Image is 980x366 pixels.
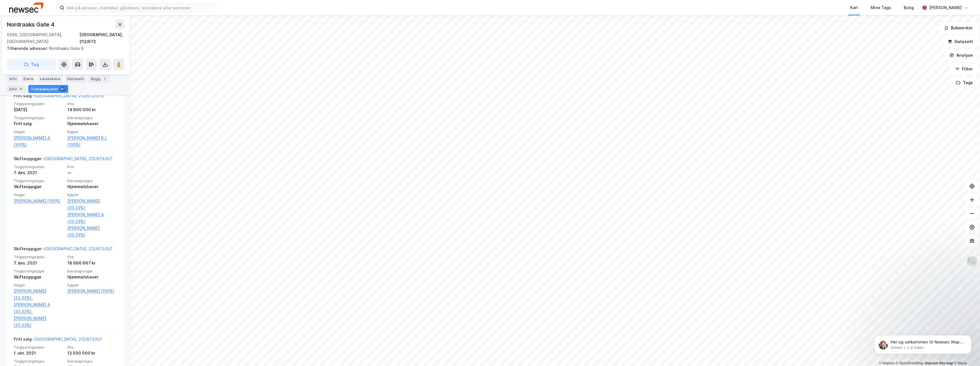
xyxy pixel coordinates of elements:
[14,135,64,148] a: [PERSON_NAME] A (100%)
[9,3,43,13] img: newsec-logo.f6e21ccffca1b3a03d2d.png
[67,225,118,238] a: [PERSON_NAME] (33.33%)
[21,75,35,83] div: Eiere
[67,198,118,211] a: [PERSON_NAME] (33.33%),
[951,77,978,88] button: Tags
[14,336,102,345] div: Fritt salg -
[904,4,914,11] div: Bolig
[939,22,978,34] button: Bokmerker
[896,361,923,365] a: OpenStreetMap
[45,156,113,161] a: [GEOGRAPHIC_DATA], 212/672/0/7
[866,323,980,363] iframe: Intercom notifications melding
[65,75,86,83] div: Datasett
[14,350,64,357] div: 1. okt. 2021
[14,269,64,274] span: Tinglysningstype
[14,345,64,350] span: Tinglysningsdato
[14,288,64,301] a: [PERSON_NAME] (33.33%),
[879,361,895,365] a: Mapbox
[850,4,858,11] div: Kart
[67,283,118,288] span: Kjøper
[14,106,64,113] div: [DATE]
[14,169,64,176] div: 7. des. 2021
[38,75,63,83] div: Leietakere
[67,101,118,106] span: Pris
[929,4,962,11] div: [PERSON_NAME]
[14,260,64,267] div: 7. des. 2021
[45,246,113,251] a: [GEOGRAPHIC_DATA], 212/672/0/7
[18,86,24,92] div: 11
[14,192,64,197] span: Selger
[59,86,66,92] div: 67
[67,169,118,176] div: —
[102,76,107,82] div: 1
[67,178,118,183] span: Eierskapstype
[14,274,64,280] div: Skifteoppgjør
[67,260,118,267] div: 18 666 667 kr
[7,20,56,29] div: Nordraaks Gate 4
[14,115,64,120] span: Tinglysningstype
[67,359,118,364] span: Eierskapstype
[64,3,217,12] input: Søk på adresse, matrikkel, gårdeiere, leietakere eller personer
[14,92,104,101] div: Fritt salg -
[67,255,118,259] span: Pris
[67,350,118,357] div: 12 500 000 kr
[89,75,110,83] div: Bygg
[14,178,64,183] span: Tinglysningstype
[67,274,118,280] div: Hjemmelshaver
[14,183,64,190] div: Skifteoppgjør
[871,4,891,11] div: Mine Tags
[67,192,118,197] span: Kjøper
[943,36,978,47] button: Datasett
[35,93,104,98] a: [GEOGRAPHIC_DATA], 212/672/0/12
[79,31,124,45] div: [GEOGRAPHIC_DATA], 212/672
[67,345,118,350] span: Pris
[14,301,64,315] a: [PERSON_NAME] A (33.33%),
[67,269,118,274] span: Eierskapstype
[14,101,64,106] span: Tinglysningsdato
[14,245,113,255] div: Skifteoppgjør -
[14,129,64,134] span: Selger
[14,315,64,329] a: [PERSON_NAME] (33.33%)
[28,85,68,93] div: Transaksjoner
[67,288,118,294] a: [PERSON_NAME] (100%)
[67,164,118,169] span: Pris
[950,63,978,75] button: Filter
[7,46,49,51] span: Tilhørende adresser:
[67,106,118,113] div: 14 600 000 kr
[7,75,19,83] div: Info
[67,183,118,190] div: Hjemmelshaver
[7,85,26,93] div: ESG
[14,255,64,259] span: Tinglysningsdato
[14,283,64,288] span: Selger
[7,59,56,70] button: Tag
[67,135,118,148] a: [PERSON_NAME] R L (100%)
[67,120,118,127] div: Hjemmelshaver
[14,155,113,164] div: Skifteoppgjør -
[67,211,118,225] a: [PERSON_NAME] A (33.33%),
[14,198,64,204] a: [PERSON_NAME] (100%)
[945,50,978,61] button: Analyse
[7,31,79,45] div: 0266, [GEOGRAPHIC_DATA], [GEOGRAPHIC_DATA]
[67,115,118,120] span: Eierskapstype
[14,164,64,169] span: Tinglysningsdato
[67,129,118,134] span: Kjøper
[14,120,64,127] div: Fritt salg
[14,359,64,364] span: Tinglysningstype
[7,45,120,52] div: Nordraaks Gate 6
[967,256,977,267] img: Z
[925,361,953,365] a: Improve this map
[35,337,102,341] a: [GEOGRAPHIC_DATA], 212/672/0/1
